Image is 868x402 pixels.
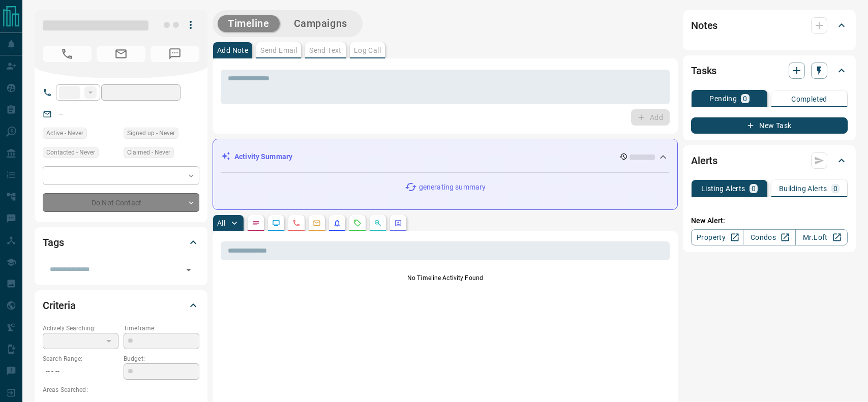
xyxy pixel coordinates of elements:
div: Criteria [43,293,199,318]
span: Claimed - Never [127,147,170,158]
div: Do Not Contact [43,193,199,212]
svg: Notes [252,219,260,227]
p: Pending [709,95,737,102]
div: Alerts [691,148,848,173]
h2: Tasks [691,63,716,79]
svg: Opportunities [374,219,382,227]
span: No Number [43,46,92,62]
p: Building Alerts [779,185,827,192]
svg: Calls [292,219,301,227]
p: 0 [743,95,747,102]
span: No Number [151,46,199,62]
p: Add Note [217,47,248,54]
span: Contacted - Never [46,147,95,158]
div: Tasks [691,58,848,83]
p: Timeframe: [124,324,199,333]
h2: Notes [691,17,717,34]
a: Condos [743,229,795,245]
a: Property [691,229,743,245]
p: Search Range: [43,354,118,363]
p: Actively Searching: [43,324,118,333]
span: Active - Never [46,128,83,138]
p: No Timeline Activity Found [221,273,670,283]
div: Notes [691,13,848,38]
p: generating summary [419,182,486,193]
p: All [217,220,225,227]
p: -- - -- [43,363,118,380]
button: New Task [691,117,848,134]
button: Timeline [218,15,280,32]
svg: Listing Alerts [333,219,341,227]
h2: Tags [43,234,64,251]
svg: Emails [313,219,321,227]
button: Open [182,263,196,277]
h2: Criteria [43,297,76,314]
svg: Lead Browsing Activity [272,219,280,227]
p: Areas Searched: [43,385,199,394]
span: No Email [97,46,145,62]
p: New Alert: [691,215,848,226]
div: Tags [43,230,199,255]
p: 0 [833,185,837,192]
svg: Requests [353,219,362,227]
button: Campaigns [284,15,357,32]
p: Listing Alerts [701,185,745,192]
p: Completed [791,96,827,103]
p: Activity Summary [234,151,292,162]
a: Mr.Loft [795,229,848,245]
svg: Agent Actions [394,219,402,227]
p: 0 [752,185,756,192]
p: Budget: [124,354,199,363]
div: Activity Summary [221,147,669,166]
span: Signed up - Never [127,128,175,138]
a: -- [59,110,63,118]
h2: Alerts [691,152,717,169]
